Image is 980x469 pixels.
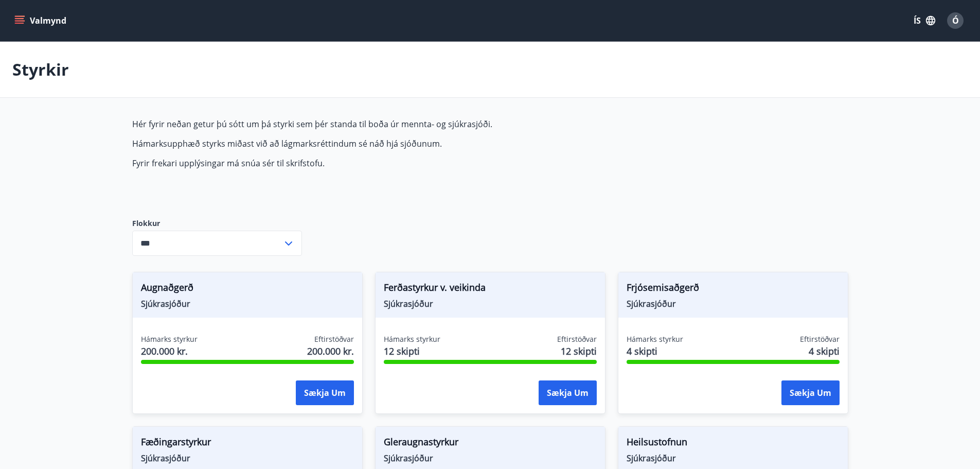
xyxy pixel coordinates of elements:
[384,453,597,464] span: Sjúkrasjóður
[627,344,683,358] span: 4 skipti
[384,334,440,344] span: Hámarks styrkur
[132,138,618,149] p: Hámarksupphæð styrks miðast við að lágmarksréttindum sé náð hjá sjóðunum.
[781,380,840,405] button: Sækja um
[627,334,683,344] span: Hámarks styrkur
[384,298,597,309] span: Sjúkrasjóður
[384,281,597,298] span: Ferðastyrkur v. veikinda
[627,281,840,298] span: Frjósemisaðgerð
[132,158,618,169] p: Fyrir frekari upplýsingar má snúa sér til skrifstofu.
[809,344,840,358] span: 4 skipti
[627,435,840,453] span: Heilsustofnun
[952,15,959,26] span: Ó
[296,380,354,405] button: Sækja um
[384,344,440,358] span: 12 skipti
[943,8,968,33] button: Ó
[132,218,302,229] label: Flokkur
[141,344,198,358] span: 200.000 kr.
[627,453,840,464] span: Sjúkrasjóður
[627,298,840,309] span: Sjúkrasjóður
[141,281,354,298] span: Augnaðgerð
[12,58,69,81] p: Styrkir
[307,344,354,358] span: 200.000 kr.
[561,344,597,358] span: 12 skipti
[384,435,597,453] span: Gleraugnastyrkur
[539,380,597,405] button: Sækja um
[141,334,198,344] span: Hámarks styrkur
[141,298,354,309] span: Sjúkrasjóður
[12,11,70,30] button: menu
[557,334,597,344] span: Eftirstöðvar
[800,334,840,344] span: Eftirstöðvar
[314,334,354,344] span: Eftirstöðvar
[141,435,354,453] span: Fæðingarstyrkur
[132,118,618,130] p: Hér fyrir neðan getur þú sótt um þá styrki sem þér standa til boða úr mennta- og sjúkrasjóði.
[908,11,941,30] button: ÍS
[141,453,354,464] span: Sjúkrasjóður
